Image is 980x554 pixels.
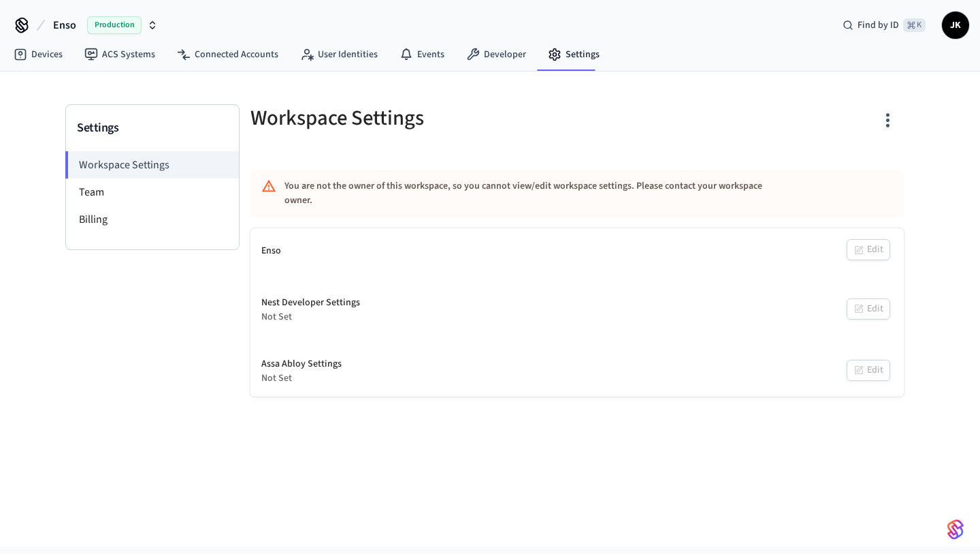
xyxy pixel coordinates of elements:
[73,42,166,67] a: ACS Systems
[261,371,342,386] div: Not Set
[66,179,239,206] li: Team
[537,42,610,67] a: Settings
[65,151,239,179] li: Workspace Settings
[3,42,73,67] a: Devices
[857,18,899,32] span: Find by ID
[455,42,537,67] a: Developer
[832,13,936,37] div: Find by ID⌘ K
[250,104,569,132] h5: Workspace Settings
[947,519,964,540] img: SeamLogoGradient.69752ec5.svg
[77,119,228,138] h3: Settings
[53,17,76,33] span: Enso
[261,357,342,371] div: Assa Abloy Settings
[261,296,360,310] div: Nest Developer Settings
[261,310,360,324] div: Not Set
[284,174,789,213] div: You are not the owner of this workspace, so you cannot view/edit workspace settings. Please conta...
[166,42,289,67] a: Connected Accounts
[261,244,281,258] div: Enso
[87,16,142,34] span: Production
[389,42,455,67] a: Events
[903,18,926,32] span: ⌘ K
[66,206,239,233] li: Billing
[942,12,969,39] button: JK
[943,13,968,37] span: JK
[289,42,389,67] a: User Identities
